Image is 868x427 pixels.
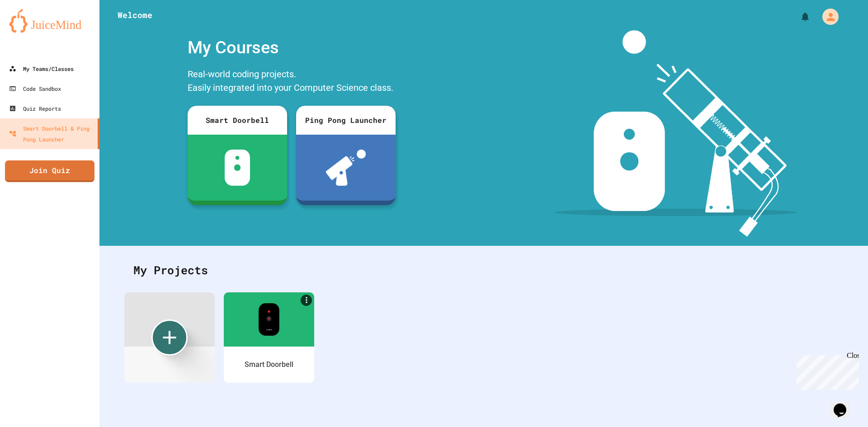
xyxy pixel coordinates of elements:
div: My Teams/Classes [9,63,74,74]
a: More [301,295,312,306]
iframe: chat widget [793,352,859,390]
div: Code Sandbox [9,83,61,94]
div: Smart Doorbell & Ping Pong Launcher [9,123,94,145]
div: My Projects [124,253,843,288]
img: logo-orange.svg [9,9,90,33]
div: Quiz Reports [9,103,61,114]
div: Chat with us now!Close [4,4,62,57]
div: Real-world coding projects. Easily integrated into your Computer Science class. [183,65,400,99]
div: My Account [813,6,841,27]
div: Ping Pong Launcher [296,106,396,135]
div: My Notifications [783,9,813,24]
a: MoreSmart Doorbell [224,292,314,383]
iframe: chat widget [830,391,859,418]
img: banner-image-my-projects.png [555,30,797,237]
div: Smart Doorbell [245,359,293,370]
div: Smart Doorbell [188,106,287,135]
img: sdb-white.svg [225,150,250,186]
div: My Courses [183,30,400,65]
div: Create new [151,319,188,356]
a: Join Quiz [5,160,94,182]
img: sdb-real-colors.png [259,303,280,336]
img: ppl-with-ball.png [326,150,366,186]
